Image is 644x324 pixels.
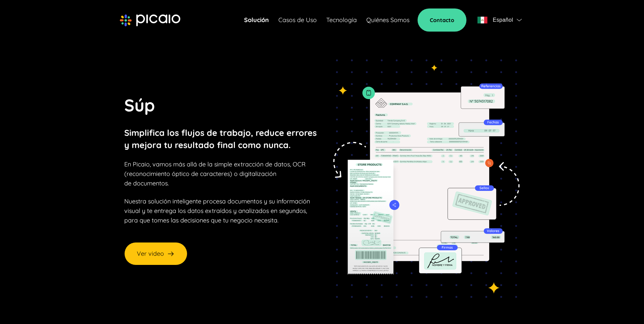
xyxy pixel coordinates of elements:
[475,13,524,27] button: flagEspañolflag
[124,242,187,265] button: Ver video
[278,15,317,25] a: Casos de Uso
[326,59,520,298] img: tedioso-img
[124,94,155,116] span: Súp
[167,250,175,258] img: arrow-right
[493,15,513,25] span: Español
[124,160,306,187] span: En Picaio, vamos más allá de la simple extracción de datos, OCR (reconocimiento óptico de caracte...
[418,8,466,32] a: Contacto
[124,127,317,151] p: Simplifica los flujos de trabajo, reduce errores y mejora tu resultado final como nunca.
[244,15,269,25] a: Solución
[120,14,180,26] img: picaio-logo
[366,15,409,25] a: Quiénes Somos
[517,19,522,21] img: flag
[124,197,310,225] p: Nuestra solución inteligente procesa documentos y su información visual y te entrega los datos ex...
[477,17,487,23] img: flag
[326,15,357,25] a: Tecnología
